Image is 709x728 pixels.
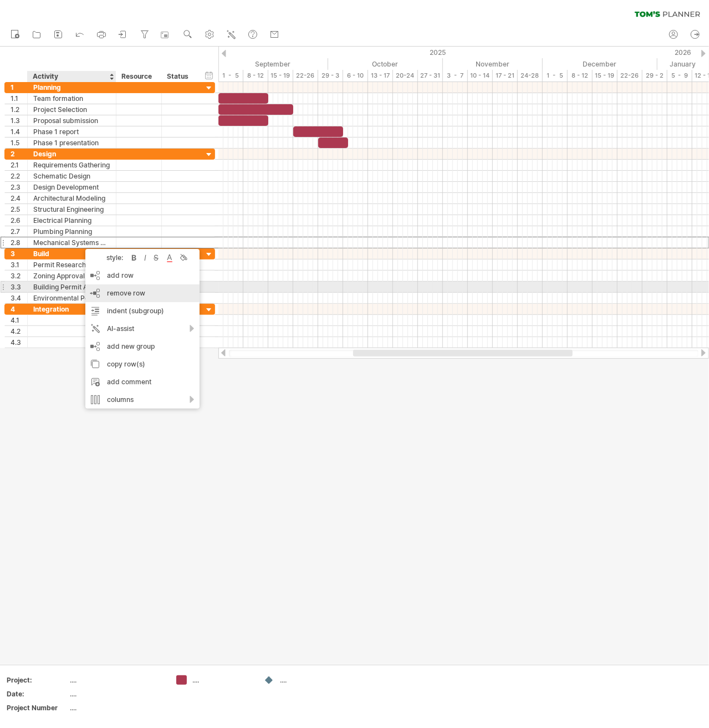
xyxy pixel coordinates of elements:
div: Resource [121,71,155,82]
div: .... [70,689,163,699]
div: columns [85,391,200,409]
div: add row [85,267,200,284]
div: 4.3 [11,337,27,348]
div: 17 - 21 [493,70,518,82]
div: 3 [11,248,27,259]
div: 24-28 [518,70,543,82]
div: 1.5 [11,138,27,148]
div: Integration [33,304,110,314]
div: Zoning Approval [33,271,110,281]
div: October 2025 [328,58,443,70]
span: remove row [107,289,145,297]
div: 22-26 [293,70,318,82]
div: indent (subgroup) [85,302,200,320]
div: 2.6 [11,215,27,226]
div: 1.4 [11,126,27,137]
div: Activity [33,71,110,82]
div: .... [70,675,163,685]
div: .... [192,675,253,685]
div: add new group [85,338,200,355]
div: Project Selection [33,104,110,115]
div: AI-assist [85,320,200,338]
div: 6 - 10 [343,70,368,82]
div: Project Number [7,703,68,712]
div: 2.2 [11,171,27,181]
div: 1.1 [11,93,27,104]
div: 29 - 3 [318,70,343,82]
div: Phase 1 report [33,126,110,137]
div: 2 [11,149,27,159]
div: 8 - 12 [243,70,268,82]
div: .... [70,703,163,712]
div: 1.3 [11,115,27,126]
div: Team formation [33,93,110,104]
div: Building Permit Application [33,282,110,292]
div: 4.1 [11,315,27,325]
div: copy row(s) [85,355,200,373]
div: 15 - 19 [593,70,618,82]
div: style: [90,253,129,262]
div: Planning [33,82,110,93]
div: Mechanical Systems Design [33,237,110,248]
div: Status [167,71,191,82]
div: Proposal submission [33,115,110,126]
div: 1 - 5 [543,70,568,82]
div: December 2025 [543,58,657,70]
div: 3.2 [11,271,27,281]
div: 3 - 7 [443,70,468,82]
div: 1.2 [11,104,27,115]
div: 2.4 [11,193,27,203]
div: 2.8 [11,237,27,248]
div: 22-26 [618,70,642,82]
div: 3.3 [11,282,27,292]
div: 15 - 19 [268,70,293,82]
div: 10 - 14 [468,70,493,82]
div: 4 [11,304,27,314]
div: 2.5 [11,204,27,215]
div: Architectural Modeling [33,193,110,203]
div: Environmental Permits [33,293,110,303]
div: Requirements Gathering [33,160,110,170]
div: .... [280,675,340,685]
div: Permit Research [33,259,110,270]
div: 29 - 2 [642,70,667,82]
div: 20-24 [393,70,418,82]
div: 3.1 [11,259,27,270]
div: 8 - 12 [568,70,593,82]
div: 2.3 [11,182,27,192]
div: Plumbing Planning [33,226,110,237]
div: 5 - 9 [667,70,692,82]
div: November 2025 [443,58,543,70]
div: Design [33,149,110,159]
div: Date: [7,689,68,699]
div: 3.4 [11,293,27,303]
div: 2.1 [11,160,27,170]
div: Structural Engineering [33,204,110,215]
div: Project: [7,675,68,685]
div: 4.2 [11,326,27,337]
div: Schematic Design [33,171,110,181]
div: 2.7 [11,226,27,237]
div: September 2025 [218,58,328,70]
div: 1 [11,82,27,93]
div: Build [33,248,110,259]
div: Design Development [33,182,110,192]
div: 1 - 5 [218,70,243,82]
div: add comment [85,373,200,391]
div: 27 - 31 [418,70,443,82]
div: Electrical Planning [33,215,110,226]
div: Phase 1 presentation [33,138,110,148]
div: 13 - 17 [368,70,393,82]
